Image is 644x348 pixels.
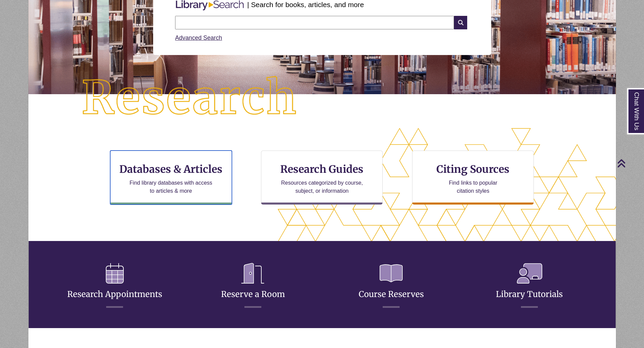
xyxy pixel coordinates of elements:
p: Find links to popular citation styles [440,179,506,195]
a: Reserve a Room [221,273,285,299]
a: Research Guides Resources categorized by course, subject, or information [261,151,383,205]
h3: Research Guides [267,163,377,176]
a: Back to Top [617,159,642,168]
h3: Citing Sources [432,163,515,176]
a: Course Reserves [359,273,424,299]
img: Research [57,52,322,144]
a: Advanced Search [175,34,222,41]
i: Search [454,16,467,29]
a: Citing Sources Find links to popular citation styles [412,151,534,205]
a: Research Appointments [67,273,162,299]
a: Databases & Articles Find library databases with access to articles & more [110,151,232,205]
h3: Databases & Articles [116,163,226,176]
p: Find library databases with access to articles & more [127,179,215,195]
p: Resources categorized by course, subject, or information [278,179,366,195]
a: Library Tutorials [496,273,563,299]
